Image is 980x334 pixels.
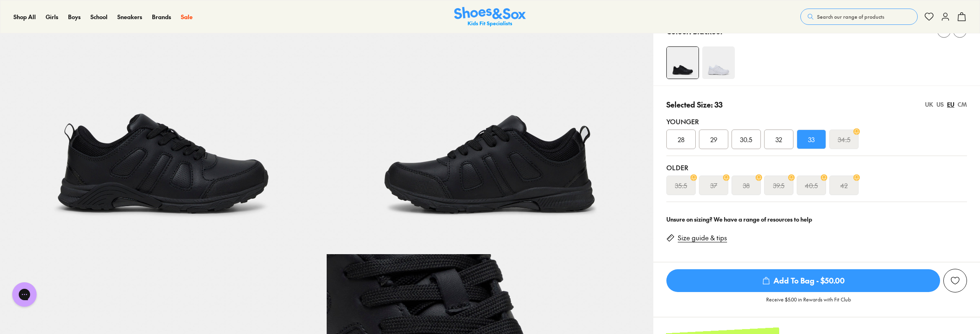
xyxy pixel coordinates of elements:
[666,99,723,110] p: Selected Size: 33
[743,180,750,190] s: 38
[947,100,954,109] div: EU
[152,13,171,21] a: Brands
[776,134,782,144] span: 32
[117,13,142,21] span: Sneakers
[840,180,848,190] s: 42
[117,13,142,21] a: Sneakers
[925,100,933,109] div: UK
[678,134,685,144] span: 28
[958,100,967,109] div: CM
[13,13,36,21] a: Shop All
[90,13,108,21] span: School
[666,116,967,126] div: Younger
[666,269,940,292] button: Add To Bag - $50.00
[943,269,967,292] button: Add to Wishlist
[666,215,967,224] div: Unsure on sizing? We have a range of resources to help
[936,100,944,109] div: US
[667,47,699,79] img: 4-475031_1
[68,13,81,21] span: Boys
[817,13,884,20] span: Search our range of products
[181,13,193,21] a: Sale
[805,180,818,190] s: 40.5
[800,9,918,25] button: Search our range of products
[152,13,171,21] span: Brands
[46,13,58,21] span: Girls
[766,296,851,310] p: Receive $5.00 in Rewards with Fit Club
[675,180,687,190] s: 35.5
[678,233,727,242] a: Size guide & tips
[13,13,36,21] span: Shop All
[68,13,81,21] a: Boys
[454,7,526,27] img: SNS_Logo_Responsive.svg
[90,13,108,21] a: School
[181,13,193,21] span: Sale
[710,180,717,190] s: 37
[808,134,815,144] span: 33
[740,134,752,144] span: 30.5
[46,13,58,21] a: Girls
[666,163,967,172] div: Older
[838,134,850,144] s: 34.5
[666,269,940,292] span: Add To Bag - $50.00
[702,46,735,79] img: 4-475030_1
[454,7,526,27] a: Shoes & Sox
[773,180,784,190] s: 39.5
[8,279,41,310] iframe: Gorgias live chat messenger
[710,134,717,144] span: 29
